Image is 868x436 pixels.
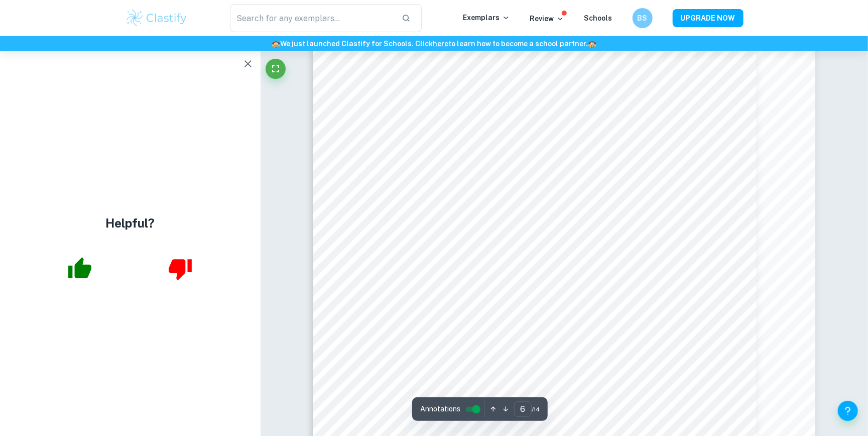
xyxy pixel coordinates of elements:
[838,401,858,421] button: Help and Feedback
[272,40,280,48] span: 🏫
[637,13,648,24] h6: BS
[588,40,596,48] span: 🏫
[266,59,286,79] button: Fullscreen
[530,13,564,24] p: Review
[433,40,448,48] a: here
[463,12,510,23] p: Exemplars
[2,38,866,49] h6: We just launched Clastify for Schools. Click to learn how to become a school partner.
[105,214,155,232] h4: Helpful?
[230,4,394,32] input: Search for any exemplars...
[673,9,743,27] button: UPGRADE NOW
[584,14,612,22] a: Schools
[633,8,653,28] button: BS
[420,404,460,414] span: Annotations
[125,8,189,28] img: Clastify logo
[532,405,540,414] span: / 14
